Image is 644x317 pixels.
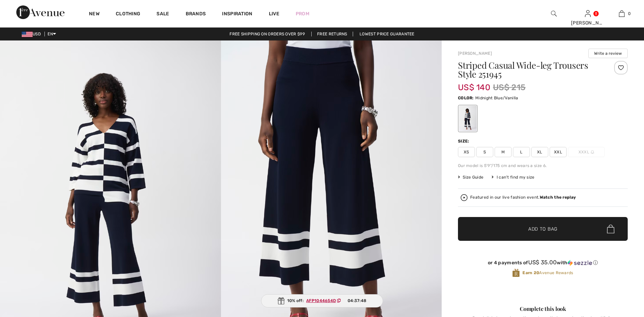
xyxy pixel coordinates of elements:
[458,259,628,266] div: or 4 payments of with
[224,32,310,36] a: Free shipping on orders over $99
[269,10,279,17] a: Live
[458,163,628,169] div: Our model is 5'9"/175 cm and wears a size 6.
[495,147,512,157] span: M
[605,10,638,18] a: 0
[222,11,252,18] span: Inspiration
[459,106,477,131] div: Midnight Blue/Vanilla
[513,147,530,157] span: L
[22,32,33,37] img: US Dollar
[619,10,625,18] img: My Bag
[551,10,557,18] img: search the website
[16,5,65,19] img: 1ère Avenue
[458,96,474,100] span: Color:
[512,268,520,278] img: Avenue Rewards
[354,32,420,36] a: Lowest Price Guarantee
[458,305,628,313] div: Complete this look
[157,11,169,18] a: Sale
[306,298,336,303] ins: AFP1044654D
[89,11,99,18] a: New
[585,10,591,17] a: Sign In
[458,174,483,180] span: Size Guide
[296,10,309,17] a: Prom
[531,147,548,157] span: XL
[261,294,383,307] div: 10% off:
[278,297,284,304] img: Gift.svg
[470,195,576,200] div: Featured in our live fashion event.
[550,147,567,157] span: XXL
[571,19,604,27] div: [PERSON_NAME]
[348,298,366,304] span: 04:37:48
[186,11,206,18] a: Brands
[475,96,518,100] span: Midnight Blue/Vanilla
[568,260,592,266] img: Sezzle
[22,32,43,36] span: USD
[311,32,353,36] a: Free Returns
[458,147,475,157] span: XS
[458,76,490,92] span: US$ 140
[607,224,614,233] img: Bag.svg
[591,150,594,154] img: ring-m.svg
[493,81,526,94] span: US$ 215
[116,11,140,18] a: Clothing
[628,11,631,17] span: 0
[540,195,576,200] strong: Watch the replay
[522,270,573,276] span: Avenue Rewards
[458,51,492,56] a: [PERSON_NAME]
[528,226,557,233] span: Add to Bag
[458,217,628,241] button: Add to Bag
[458,259,628,268] div: or 4 payments ofUS$ 35.00withSezzle Click to learn more about Sezzle
[568,147,605,157] span: XXXL
[492,174,534,180] div: I can't find my size
[458,61,600,79] h1: Striped Casual Wide-leg Trousers Style 251945
[528,259,557,266] span: US$ 35.00
[522,270,539,275] strong: Earn 20
[461,194,467,201] img: Watch the replay
[476,147,493,157] span: S
[458,138,471,144] div: Size:
[588,49,628,58] button: Write a review
[48,32,56,36] span: EN
[585,10,591,18] img: My Info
